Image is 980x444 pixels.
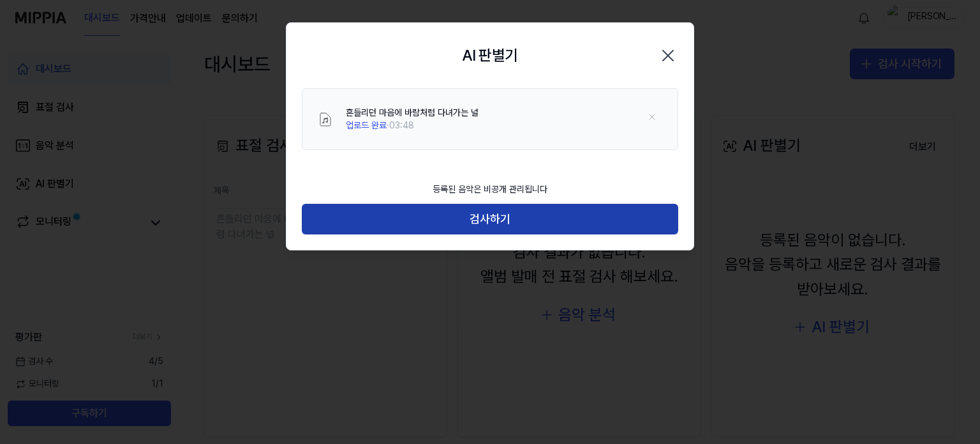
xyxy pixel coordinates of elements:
[346,120,387,130] span: 업로드 완료
[425,176,555,204] div: 등록된 음악은 비공개 관리됩니다
[302,204,678,234] button: 검사하기
[462,43,517,68] h2: AI 판별기
[346,119,479,132] div: · 03:48
[346,107,479,119] div: 흔들리던 마음에 바람처럼 다녀가는 널
[318,112,333,127] img: File Select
